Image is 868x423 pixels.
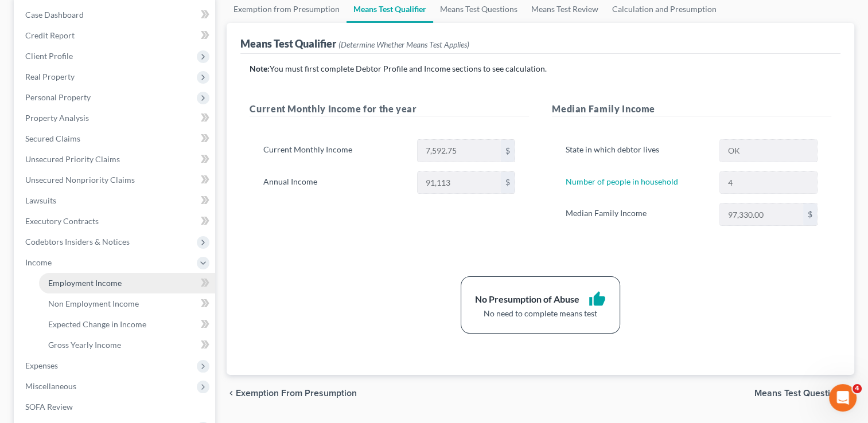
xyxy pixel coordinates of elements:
[560,139,714,162] label: State in which debtor lives
[48,340,121,350] span: Gross Yearly Income
[418,140,501,162] input: 0.00
[25,195,56,205] span: Lawsuits
[25,216,99,226] span: Executory Contracts
[560,203,714,226] label: Median Family Income
[16,5,215,25] a: Case Dashboard
[829,384,857,412] iframe: Intercom live chat
[258,139,411,162] label: Current Monthly Income
[338,40,469,49] span: (Determine Whether Means Test Applies)
[39,293,215,314] a: Non Employment Income
[25,154,120,164] span: Unsecured Priority Claims
[25,134,80,143] span: Secured Claims
[501,140,515,162] div: $
[418,172,501,194] input: 0.00
[48,299,139,308] span: Non Employment Income
[16,397,215,417] a: SOFA Review
[25,10,84,19] span: Case Dashboard
[803,203,817,225] div: $
[566,177,678,186] a: Number of people in household
[720,172,817,194] input: --
[227,389,236,398] i: chevron_left
[475,308,606,319] div: No need to complete means test
[16,25,215,46] a: Credit Report
[227,389,357,398] button: chevron_left Exemption from Presumption
[25,361,58,370] span: Expenses
[16,190,215,211] a: Lawsuits
[25,113,89,123] span: Property Analysis
[39,314,215,335] a: Expected Change in Income
[250,102,529,116] h5: Current Monthly Income for the year
[25,175,135,185] span: Unsecured Nonpriority Claims
[853,384,862,393] span: 4
[25,92,91,102] span: Personal Property
[16,128,215,149] a: Secured Claims
[16,170,215,190] a: Unsecured Nonpriority Claims
[475,293,579,306] div: No Presumption of Abuse
[48,319,146,329] span: Expected Change in Income
[39,273,215,293] a: Employment Income
[16,108,215,128] a: Property Analysis
[236,389,357,398] span: Exemption from Presumption
[501,172,515,194] div: $
[16,211,215,232] a: Executory Contracts
[25,402,73,412] span: SOFA Review
[754,389,845,398] span: Means Test Questions
[258,171,411,194] label: Annual Income
[250,63,831,75] p: You must first complete Debtor Profile and Income sections to see calculation.
[720,140,817,162] input: State
[16,149,215,170] a: Unsecured Priority Claims
[250,64,270,73] strong: Note:
[25,381,76,391] span: Miscellaneous
[25,257,52,267] span: Income
[552,102,831,116] h5: Median Family Income
[240,37,469,50] div: Means Test Qualifier
[754,389,854,398] button: Means Test Questions chevron_right
[25,51,73,61] span: Client Profile
[25,237,130,246] span: Codebtors Insiders & Notices
[589,291,606,308] i: thumb_up
[39,335,215,355] a: Gross Yearly Income
[25,30,75,40] span: Credit Report
[720,203,803,225] input: 0.00
[48,278,122,288] span: Employment Income
[25,72,75,81] span: Real Property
